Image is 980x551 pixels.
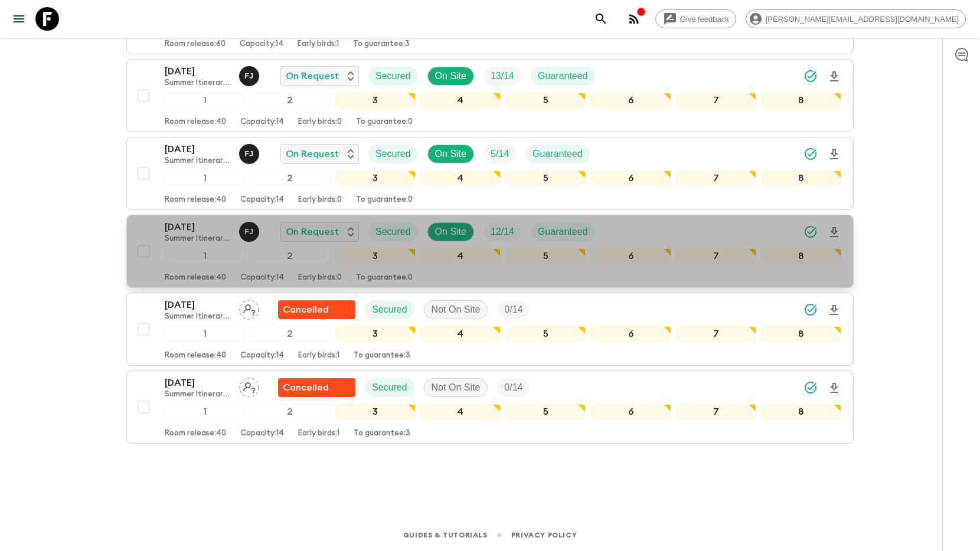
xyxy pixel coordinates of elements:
[505,248,586,264] div: 5
[827,303,841,317] svg: Download Onboarding
[589,7,613,31] button: search adventures
[420,93,501,108] div: 4
[746,9,966,28] div: [PERSON_NAME][EMAIL_ADDRESS][DOMAIN_NAME]
[283,381,329,395] p: Cancelled
[420,248,501,264] div: 4
[427,67,474,86] div: On Site
[286,147,339,161] p: On Request
[505,404,586,419] div: 5
[372,303,407,317] p: Secured
[497,378,530,397] div: Trip Fill
[165,78,230,88] p: Summer Itinerary 2025 ([DATE]-[DATE])
[239,381,259,391] span: Assign pack leader
[827,381,841,395] svg: Download Onboarding
[239,225,262,235] span: Fadi Jaber
[590,93,671,108] div: 6
[590,170,671,186] div: 6
[298,117,342,127] p: Early birds: 0
[676,326,756,342] div: 7
[244,227,253,237] p: F J
[286,225,339,239] p: On Request
[354,429,410,438] p: To guarantee: 3
[165,195,226,205] p: Room release: 40
[827,70,841,84] svg: Download Onboarding
[676,248,756,264] div: 7
[365,378,414,397] div: Secured
[165,117,226,127] p: Room release: 40
[590,326,671,342] div: 6
[126,370,854,444] button: [DATE]Summer Itinerary 2025 ([DATE]-[DATE])Assign pack leaderFlash Pack cancellationSecuredNot On...
[250,93,330,108] div: 2
[126,137,854,210] button: [DATE]Summer Itinerary 2025 ([DATE]-[DATE])Fadi JaberOn RequestSecuredOn SiteTrip FillGuaranteed1...
[240,273,284,283] p: Capacity: 14
[676,404,756,419] div: 7
[424,300,488,319] div: Not On Site
[375,225,411,239] p: Secured
[676,170,756,186] div: 7
[761,404,841,419] div: 8
[432,381,481,395] p: Not On Site
[761,248,841,264] div: 8
[165,220,230,234] p: [DATE]
[420,170,501,186] div: 4
[165,404,245,419] div: 1
[165,390,230,399] p: Summer Itinerary 2025 ([DATE]-[DATE])
[427,222,474,241] div: On Site
[353,40,410,49] p: To guarantee: 3
[240,117,284,127] p: Capacity: 14
[298,351,339,360] p: Early birds: 1
[165,326,245,342] div: 1
[491,225,514,239] p: 12 / 14
[803,147,818,161] svg: Synced Successfully
[484,67,521,86] div: Trip Fill
[424,378,488,397] div: Not On Site
[491,147,509,161] p: 5 / 14
[368,67,418,86] div: Secured
[165,248,245,264] div: 1
[497,300,530,319] div: Trip Fill
[761,170,841,186] div: 8
[354,351,410,360] p: To guarantee: 3
[504,381,522,395] p: 0 / 14
[250,404,330,419] div: 2
[240,40,283,49] p: Capacity: 14
[803,69,818,83] svg: Synced Successfully
[165,312,230,322] p: Summer Itinerary 2025 ([DATE]-[DATE])
[165,64,230,78] p: [DATE]
[7,7,31,31] button: menu
[655,9,736,28] a: Give feedback
[505,170,586,186] div: 5
[375,69,411,83] p: Secured
[239,147,262,157] span: Fadi Jaber
[335,248,416,264] div: 3
[298,195,342,205] p: Early birds: 0
[278,300,355,319] div: Flash Pack cancellation
[283,303,329,317] p: Cancelled
[240,195,284,205] p: Capacity: 14
[420,326,501,342] div: 4
[365,300,414,319] div: Secured
[432,303,481,317] p: Not On Site
[368,222,418,241] div: Secured
[335,326,416,342] div: 3
[372,381,407,395] p: Secured
[240,429,284,438] p: Capacity: 14
[759,15,965,24] span: [PERSON_NAME][EMAIL_ADDRESS][DOMAIN_NAME]
[803,225,818,239] svg: Synced Successfully
[435,225,466,239] p: On Site
[240,351,284,360] p: Capacity: 14
[356,273,413,283] p: To guarantee: 0
[239,66,262,86] button: FJ
[165,170,245,186] div: 1
[590,404,671,419] div: 6
[511,529,577,542] a: Privacy Policy
[250,170,330,186] div: 2
[335,170,416,186] div: 3
[538,225,588,239] p: Guaranteed
[335,404,416,419] div: 3
[278,378,355,397] div: Flash Pack cancellation
[165,93,245,108] div: 1
[504,303,522,317] p: 0 / 14
[761,326,841,342] div: 8
[298,40,339,49] p: Early birds: 1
